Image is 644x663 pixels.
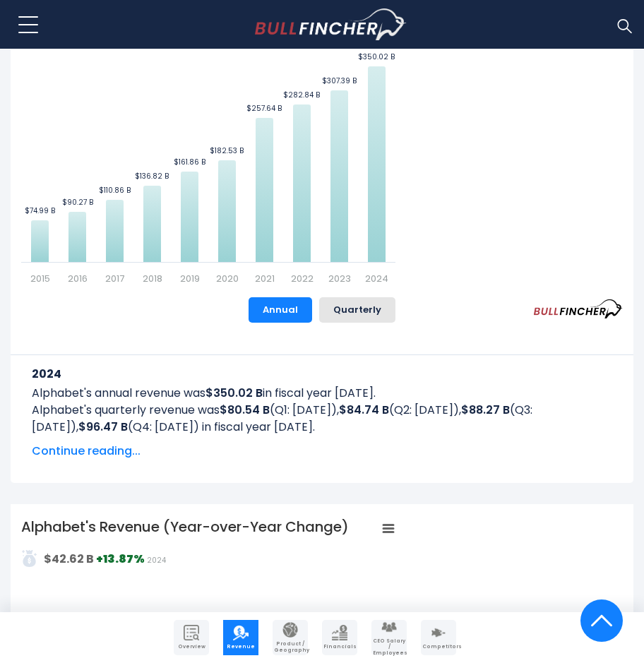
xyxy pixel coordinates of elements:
[255,8,407,41] img: bullfincher logo
[143,272,162,285] text: 2018
[291,272,314,285] text: 2022
[322,76,357,86] text: $307.39 B
[358,52,395,62] text: $350.02 B
[255,8,407,41] a: Go to homepage
[223,620,258,655] a: Company Revenue
[422,644,455,650] span: Competitors
[373,638,405,656] span: CEO Salary / Employees
[255,272,275,285] text: 2021
[319,297,395,323] button: Quarterly
[205,385,263,401] b: $350.02 B
[174,620,209,655] a: Company Overview
[210,145,244,156] text: $182.53 B
[30,272,50,285] text: 2015
[421,620,456,655] a: Company Competitors
[174,157,205,167] text: $161.86 B
[44,551,94,567] strong: $42.62 B
[322,620,357,655] a: Company Financials
[328,272,351,285] text: 2023
[274,641,306,653] span: Product / Geography
[21,517,349,537] tspan: Alphabet's Revenue (Year-over-Year Change)
[32,385,612,402] p: Alphabet's annual revenue was in fiscal year [DATE].
[25,205,55,216] text: $74.99 B
[32,402,612,436] p: Alphabet's quarterly revenue was (Q1: [DATE]), (Q2: [DATE]), (Q3: [DATE]), (Q4: [DATE]) in fiscal...
[96,551,145,567] strong: +13.87%
[225,644,257,650] span: Revenue
[246,103,282,114] text: $257.64 B
[32,365,612,383] h3: 2024
[273,620,308,655] a: Company Product/Geography
[135,171,169,181] text: $136.82 B
[147,555,166,566] span: 2024
[365,272,388,285] text: 2024
[461,402,510,418] b: $88.27 B
[216,272,239,285] text: 2020
[283,90,320,100] text: $282.84 B
[78,419,128,435] b: $96.47 B
[323,644,356,650] span: Financials
[105,272,124,285] text: 2017
[249,297,312,323] button: Annual
[371,620,407,655] a: Company Employees
[68,272,88,285] text: 2016
[62,197,93,208] text: $90.27 B
[175,644,208,650] span: Overview
[32,443,612,460] span: Continue reading...
[21,550,38,567] img: addasd
[99,185,131,196] text: $110.86 B
[180,272,200,285] text: 2019
[339,402,389,418] b: $84.74 B
[220,402,270,418] b: $80.54 B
